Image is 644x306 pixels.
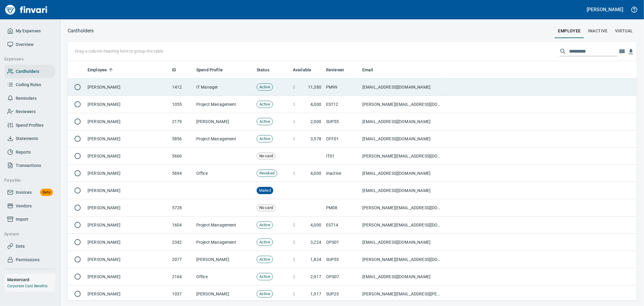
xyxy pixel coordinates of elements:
[170,199,194,216] td: 5728
[194,234,254,251] td: Project Management
[257,171,277,176] span: Revoked
[172,66,184,73] span: ID
[360,113,444,130] td: [EMAIL_ADDRESS][DOMAIN_NAME]
[293,239,295,245] span: $
[293,66,319,73] span: Available
[257,257,273,262] span: Active
[585,5,625,14] button: [PERSON_NAME]
[257,66,277,73] span: Status
[5,132,55,145] a: Statements
[293,256,295,262] span: $
[170,96,194,113] td: 1055
[85,285,170,303] td: [PERSON_NAME]
[16,95,37,102] span: Reminders
[85,268,170,285] td: [PERSON_NAME]
[85,216,170,234] td: [PERSON_NAME]
[75,48,163,54] p: Drag a column heading here to group the table
[16,135,38,142] span: Statements
[5,213,55,226] a: Import
[85,79,170,96] td: [PERSON_NAME]
[194,251,254,268] td: [PERSON_NAME]
[85,251,170,268] td: [PERSON_NAME]
[5,186,55,199] a: InvoicesBeta
[360,182,444,199] td: [EMAIL_ADDRESS][DOMAIN_NAME]
[617,47,626,56] button: Choose columns to display
[5,239,55,253] a: Data
[626,47,636,56] button: Download table
[5,105,55,119] a: Reviewers
[4,2,49,17] a: Finvari
[172,66,176,73] span: ID
[360,165,444,182] td: [EMAIL_ADDRESS][DOMAIN_NAME]
[170,165,194,182] td: 5694
[257,119,273,125] span: Active
[4,230,50,238] span: System
[170,216,194,234] td: 1604
[257,84,273,90] span: Active
[7,276,55,283] h6: Mastercard
[293,291,295,297] span: $
[85,130,170,148] td: [PERSON_NAME]
[360,234,444,251] td: [EMAIL_ADDRESS][DOMAIN_NAME]
[2,175,52,186] button: Payable
[16,122,43,129] span: Spend Profiles
[4,177,50,184] span: Payable
[85,199,170,216] td: [PERSON_NAME]
[194,165,254,182] td: Office
[2,54,52,65] button: Expenses
[68,27,94,34] nav: breadcrumb
[310,256,321,262] span: 1,824
[293,274,295,280] span: $
[88,66,115,73] span: Employee
[310,274,321,280] span: 2,917
[5,199,55,213] a: Vendors
[7,284,47,288] a: Corporate Card Benefits
[310,101,321,107] span: 4,000
[5,119,55,132] a: Spend Profiles
[16,27,41,35] span: My Expenses
[615,27,633,35] span: virtual
[257,66,269,73] span: Status
[324,130,360,148] td: OFF01
[257,291,273,297] span: Active
[293,222,295,228] span: $
[85,148,170,165] td: [PERSON_NAME]
[257,102,273,107] span: Active
[194,96,254,113] td: Project Management
[257,188,273,194] span: Mailed
[293,136,295,142] span: $
[5,78,55,92] a: Coding Rules
[588,27,608,35] span: Inactive
[170,113,194,130] td: 2179
[170,285,194,303] td: 1037
[40,189,53,196] span: Beta
[85,113,170,130] td: [PERSON_NAME]
[257,153,275,159] span: No card
[5,159,55,172] a: Transactions
[308,84,321,90] span: 11,380
[293,66,311,73] span: Available
[194,130,254,148] td: Project Management
[16,243,25,250] span: Data
[257,205,275,211] span: No card
[310,239,321,245] span: 3,224
[326,66,344,73] span: Reviewer
[362,66,373,73] span: Email
[170,79,194,96] td: 1412
[558,27,581,35] span: employee
[324,199,360,216] td: PM08
[194,113,254,130] td: [PERSON_NAME]
[360,285,444,303] td: [PERSON_NAME][EMAIL_ADDRESS][PERSON_NAME][DOMAIN_NAME]
[16,41,34,48] span: Overview
[324,268,360,285] td: OPS07
[5,92,55,105] a: Reminders
[324,96,360,113] td: EST12
[293,170,295,176] span: $
[257,222,273,228] span: Active
[324,148,360,165] td: IT01
[324,113,360,130] td: SUP55
[5,38,55,51] a: Overview
[293,84,295,90] span: $
[170,234,194,251] td: 2342
[16,216,28,223] span: Import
